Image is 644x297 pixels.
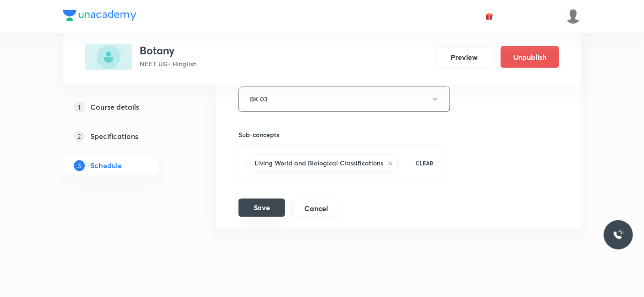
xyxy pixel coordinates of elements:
[90,102,139,113] h5: Course details
[90,160,122,171] h5: Schedule
[63,10,136,23] a: Company Logo
[482,9,497,24] button: avatar
[74,102,85,113] p: 1
[254,159,383,168] h6: Living World and Biological Classifications
[416,159,434,168] p: CLEAR
[239,130,443,140] h6: Sub-concepts
[239,199,285,217] button: Save
[140,44,197,57] h3: Botany
[63,98,187,117] a: 1Course details
[613,229,624,240] img: ttu
[63,10,136,21] img: Company Logo
[435,46,493,68] button: Preview
[140,59,197,69] p: NEET UG • Hinglish
[74,131,85,142] p: 2
[90,131,138,142] h5: Specifications
[485,12,493,21] img: avatar
[85,44,132,70] img: 66262B10-BAAE-4FFD-B441-A633B099D7B6_plus.png
[566,9,581,24] img: Mukesh Gupta
[63,127,187,146] a: 2Specifications
[74,160,85,171] p: 3
[239,87,450,112] button: BK 03
[292,200,339,218] button: Cancel
[501,46,559,68] button: Unpublish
